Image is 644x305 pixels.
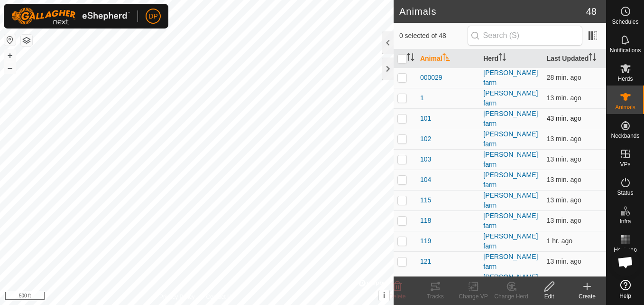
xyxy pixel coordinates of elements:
span: 121 [420,257,431,267]
span: Oct 7, 2025, 8:53 AM [547,217,581,224]
th: Animal [416,49,479,68]
a: Privacy Policy [159,293,195,301]
a: Contact Us [206,293,234,301]
div: [PERSON_NAME] farm [483,129,539,149]
span: Oct 7, 2025, 8:23 AM [547,114,581,122]
p-sorticon: Activate to sort [442,55,450,62]
span: Notifications [610,48,641,53]
button: – [4,62,16,74]
button: Reset Map [4,34,16,46]
button: i [379,290,389,301]
span: Oct 7, 2025, 8:53 AM [547,196,581,204]
p-sorticon: Activate to sort [407,55,414,62]
span: 119 [420,236,431,246]
span: Help [619,293,631,299]
div: [PERSON_NAME] farm [483,68,539,88]
span: Neckbands [611,133,639,139]
span: 103 [420,154,431,164]
span: Status [617,190,633,196]
input: Search (S) [468,26,582,46]
div: Tracks [416,292,454,301]
p-sorticon: Activate to sort [589,55,596,62]
div: Change Herd [492,292,530,301]
span: Delete [389,293,406,300]
div: Create [568,292,606,301]
span: Schedules [612,19,638,25]
span: Animals [615,105,635,110]
div: Open chat [611,248,640,276]
span: 115 [420,195,431,205]
div: [PERSON_NAME] farm [483,211,539,231]
span: 118 [420,216,431,226]
div: [PERSON_NAME] farm [483,252,539,272]
span: Oct 7, 2025, 8:53 AM [547,94,581,102]
span: Oct 7, 2025, 8:53 AM [547,155,581,163]
button: Map Layers [21,35,32,46]
th: Last Updated [543,49,606,68]
h2: Animals [399,6,586,17]
span: VPs [620,162,630,167]
span: Oct 7, 2025, 7:38 AM [547,237,573,245]
span: Herds [617,76,633,82]
span: Oct 7, 2025, 8:53 AM [547,135,581,143]
a: Help [607,276,644,303]
th: Herd [479,49,543,68]
span: i [383,291,385,299]
div: [PERSON_NAME] farm [483,170,539,190]
span: 104 [420,175,431,185]
img: Gallagher Logo [11,8,130,25]
span: Oct 7, 2025, 8:53 AM [547,257,581,265]
div: [PERSON_NAME] farm [483,272,539,292]
div: [PERSON_NAME] farm [483,109,539,129]
span: 101 [420,114,431,124]
p-sorticon: Activate to sort [498,55,506,62]
span: 102 [420,134,431,144]
div: Edit [530,292,568,301]
span: Heatmap [614,247,637,253]
div: [PERSON_NAME] farm [483,88,539,108]
div: [PERSON_NAME] farm [483,191,539,210]
span: 000029 [420,73,442,83]
span: DP [148,11,157,21]
span: Oct 7, 2025, 8:38 AM [547,74,581,81]
span: 1 [420,93,424,103]
div: Change VP [454,292,492,301]
span: Infra [619,219,631,224]
span: Oct 7, 2025, 8:53 AM [547,176,581,183]
div: [PERSON_NAME] farm [483,150,539,170]
button: + [4,50,16,61]
div: [PERSON_NAME] farm [483,231,539,251]
span: 48 [586,4,597,19]
span: 0 selected of 48 [399,31,468,41]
